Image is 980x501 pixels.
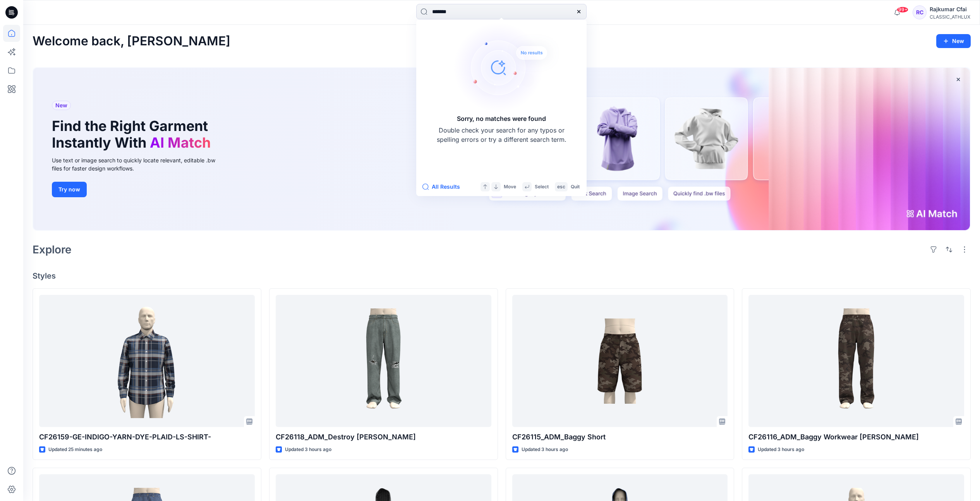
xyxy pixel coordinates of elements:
[52,182,87,197] button: Try now
[33,34,230,48] h2: Welcome back, [PERSON_NAME]
[55,101,67,110] span: New
[52,156,226,172] div: Use text or image search to quickly locate relevant, editable .bw files for faster design workflows.
[39,295,255,427] a: CF26159-GE-INDIGO-YARN-DYE-PLAID-LS-SHIRT-
[557,183,565,191] p: esc
[504,183,516,191] p: Move
[512,295,728,427] a: CF26115_ADM_Baggy Short
[571,183,580,191] p: Quit
[758,446,804,454] p: Updated 3 hours ago
[48,446,102,454] p: Updated 25 minutes ago
[535,183,549,191] p: Select
[748,295,964,427] a: CF26116_ADM_Baggy Workwear Jean
[913,5,927,19] div: RC
[285,446,331,454] p: Updated 3 hours ago
[276,432,491,442] p: CF26118_ADM_Destroy [PERSON_NAME]
[436,126,567,144] p: Double check your search for any typos or spelling errors or try a different search term.
[39,432,255,442] p: CF26159-GE-INDIGO-YARN-DYE-PLAID-LS-SHIRT-
[422,182,465,191] button: All Results
[930,14,970,20] div: CLASSIC_ATHLUX
[930,5,970,14] div: Rajkumar Cfai
[457,114,546,123] h5: Sorry, no matches were found
[276,295,491,427] a: CF26118_ADM_Destroy Baggy Jean
[52,118,215,151] h1: Find the Right Garment Instantly With
[33,243,72,256] h2: Explore
[522,446,568,454] p: Updated 3 hours ago
[453,21,562,114] img: Sorry, no matches were found
[512,432,728,442] p: CF26115_ADM_Baggy Short
[33,271,971,281] h4: Styles
[897,7,908,13] span: 99+
[748,432,964,442] p: CF26116_ADM_Baggy Workwear [PERSON_NAME]
[150,134,211,151] span: AI Match
[936,34,971,48] button: New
